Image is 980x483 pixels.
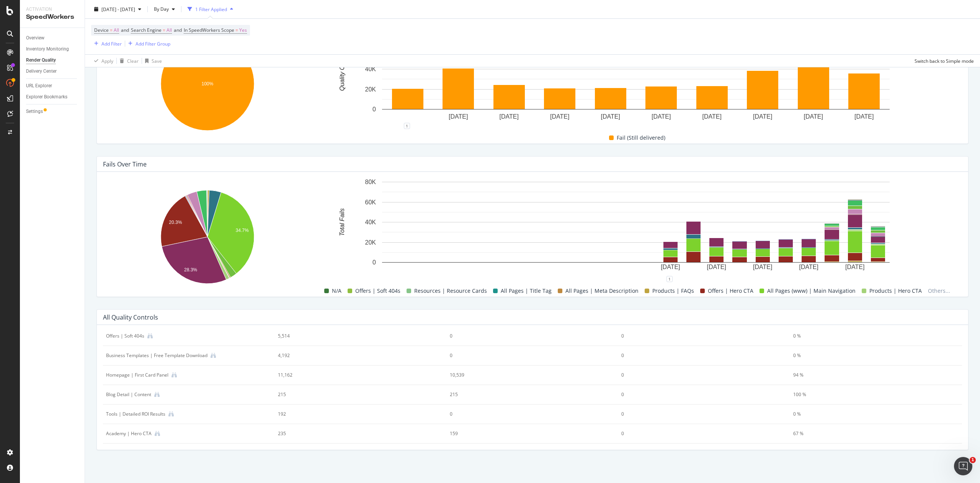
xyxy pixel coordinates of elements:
svg: A chart. [103,186,312,290]
div: All Quality Controls [103,313,158,321]
div: Add Filter Group [136,40,170,47]
svg: A chart. [103,33,312,137]
div: 4,192 [278,352,427,359]
div: 0 % [793,352,942,359]
div: Add Filter [101,40,122,47]
span: = [163,27,165,33]
span: Search Engine [131,27,162,33]
a: Overview [26,34,79,42]
span: All Pages | Meta Description [565,286,639,295]
button: Add Filter Group [125,39,170,48]
span: [DATE] - [DATE] [101,6,135,12]
button: Apply [91,55,113,67]
span: Device [94,27,109,33]
div: 0 % [793,411,942,418]
span: All Pages | Title Tag [501,286,552,295]
text: 0 [372,259,376,266]
a: URL Explorer [26,82,79,90]
a: Render Quality [26,56,79,64]
span: Resources | Resource Cards [414,286,487,295]
text: [DATE] [500,113,519,120]
text: Quality Controls [339,47,345,91]
text: [DATE] [449,113,468,120]
div: Switch back to Simple mode [915,57,974,64]
svg: A chart. [318,25,953,126]
button: Switch back to Simple mode [911,55,974,67]
text: [DATE] [804,113,823,120]
text: 60K [365,199,376,206]
div: 0 [450,411,599,418]
span: Others... [925,286,953,295]
div: 0 [621,352,771,359]
text: [DATE] [702,113,722,120]
div: Homepage | First Card Panel [106,372,168,379]
text: 20.3% [169,220,182,225]
div: 215 [278,391,427,398]
iframe: Intercom live chat [954,457,972,475]
div: Render Quality [26,56,56,64]
span: In SpeedWorkers Scope [184,27,234,33]
text: 20K [365,86,376,93]
div: 67 % [793,430,942,437]
text: 28.3% [184,267,197,273]
div: 1 Filter Applied [195,6,227,12]
div: 0 [621,430,771,437]
span: Offers | Soft 404s [355,286,400,295]
span: Yes [239,25,247,36]
text: [DATE] [652,113,671,120]
div: 1 [404,123,410,129]
div: Settings [26,108,43,116]
div: 5,514 [278,333,427,339]
div: 0 [621,372,771,379]
div: 0 [621,333,771,339]
text: [DATE] [707,264,726,270]
text: [DATE] [854,113,874,120]
div: 215 [450,391,599,398]
span: All Pages (www) | Main Navigation [767,286,856,295]
div: Offers | Soft 404s [106,333,144,339]
text: [DATE] [550,113,569,120]
text: 40K [365,219,376,225]
button: 1 Filter Applied [185,3,236,15]
svg: A chart. [318,178,953,279]
button: By Day [151,3,178,15]
text: 0 [372,106,376,113]
div: Business Templates | Free Template Download [106,352,207,359]
span: Products | FAQs [652,286,694,295]
div: 235 [278,430,427,437]
text: 80K [365,179,376,185]
text: Total Fails [339,208,345,236]
div: Blog Detail | Content [106,391,151,398]
a: Settings [26,108,79,116]
text: 34.7% [236,228,249,233]
div: 94 % [793,372,942,379]
span: and [174,27,182,33]
div: 0 [450,352,599,359]
div: 1 [666,276,673,282]
span: By Day [151,6,169,12]
span: 1 [970,457,976,463]
div: 11,162 [278,372,427,379]
text: [DATE] [661,264,680,270]
div: 100 % [793,391,942,398]
div: Fails Over Time [103,160,147,168]
div: 0 [450,333,599,339]
div: Save [152,57,162,64]
div: Delivery Center [26,67,57,75]
div: Inventory Monitoring [26,45,69,53]
button: Add Filter [91,39,122,48]
div: Overview [26,34,44,42]
span: Offers | Hero CTA [708,286,753,295]
span: and [121,27,129,33]
button: Clear [117,55,139,67]
div: Clear [127,57,139,64]
div: SpeedWorkers [26,13,78,21]
text: [DATE] [799,264,818,270]
span: N/A [332,286,341,295]
button: Save [142,55,162,67]
div: Apply [101,57,113,64]
a: Explorer Bookmarks [26,93,79,101]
